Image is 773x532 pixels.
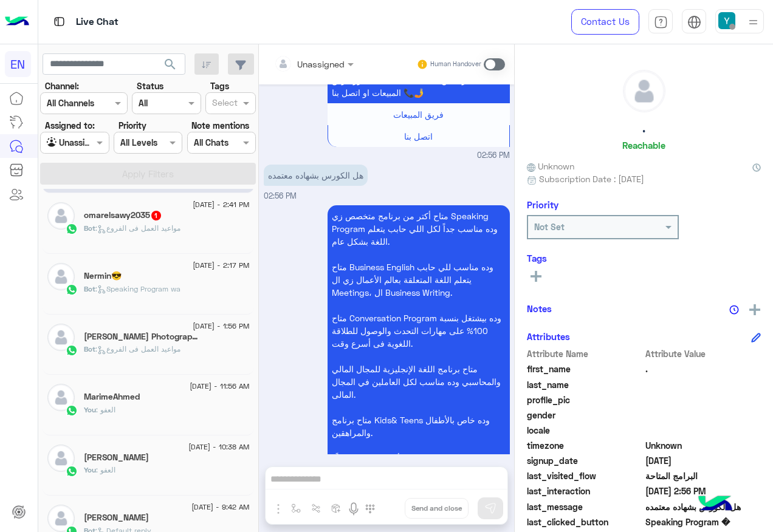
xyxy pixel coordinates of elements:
[648,9,673,35] a: tab
[84,344,95,353] span: Bot
[539,172,644,185] span: Subscription Date : [DATE]
[527,485,643,497] span: last_interaction
[84,405,96,414] span: You
[84,223,95,233] span: Bot
[405,498,469,519] button: Send and close
[527,500,643,513] span: last_message
[210,96,238,112] div: Select
[527,454,643,467] span: signup_date
[47,202,75,230] img: defaultAdmin.png
[96,405,115,414] span: العفو
[193,260,249,271] span: [DATE] - 2:17 PM
[95,284,180,293] span: : Speaking Program wa
[527,424,643,437] span: locale
[66,344,78,356] img: WhatsApp
[40,163,256,185] button: Apply Filters
[645,347,761,360] span: Attribute Value
[527,347,643,360] span: Attribute Name
[645,439,761,452] span: Unknown
[5,51,31,77] div: EN
[47,384,75,411] img: defaultAdmin.png
[163,57,177,72] span: search
[645,516,761,528] span: Speaking Program �
[527,469,643,482] span: last_visited_flow
[45,119,95,132] label: Assigned to:
[151,211,161,220] span: 1
[66,223,78,235] img: WhatsApp
[527,363,643,375] span: first_name
[137,80,163,92] label: Status
[264,191,297,200] span: 02:56 PM
[47,263,75,290] img: defaultAdmin.png
[687,15,701,29] img: tab
[746,15,761,30] img: profile
[527,378,643,391] span: last_name
[264,165,368,186] p: 17/8/2025, 2:56 PM
[95,344,180,353] span: : مواعيد العمل فى الفروع
[642,121,645,135] h5: .
[729,305,739,315] img: notes
[84,452,149,463] h5: Sandra Shenouda
[527,439,643,452] span: timezone
[694,483,737,526] img: hulul-logo.png
[645,363,761,375] span: .
[66,465,78,477] img: WhatsApp
[210,80,229,92] label: Tags
[654,15,668,29] img: tab
[645,454,761,467] span: 2025-08-17T11:43:37.007Z
[527,253,761,264] h6: Tags
[527,160,574,172] span: Unknown
[84,332,200,342] h5: Eslam Mohamad Photography
[191,119,249,132] label: Note mentions
[645,409,761,421] span: null
[119,119,146,132] label: Priority
[193,321,249,332] span: [DATE] - 1:56 PM
[527,199,558,210] h6: Priority
[328,205,510,469] p: 17/8/2025, 2:56 PM
[622,140,665,151] h6: Reachable
[84,271,122,281] h5: Nermin😎
[66,284,78,296] img: WhatsApp
[193,199,249,210] span: [DATE] - 2:41 PM
[749,304,760,315] img: add
[430,60,481,69] small: Human Handover
[404,131,433,142] span: اتصل بنا
[645,485,761,497] span: 2025-08-17T11:56:53.151Z
[76,14,119,30] p: Live Chat
[527,409,643,421] span: gender
[84,284,95,293] span: Bot
[156,53,185,80] button: search
[718,12,735,29] img: userImage
[96,465,115,474] span: العفو
[66,404,78,417] img: WhatsApp
[624,70,665,112] img: defaultAdmin.png
[477,150,510,162] span: 02:56 PM
[84,392,140,402] h5: MarimeAhmed
[645,424,761,437] span: null
[527,516,643,528] span: last_clicked_button
[84,465,96,474] span: You
[190,381,249,392] span: [DATE] - 11:56 AM
[527,303,552,314] h6: Notes
[84,210,162,220] h5: omarelsawy2035
[47,324,75,351] img: defaultAdmin.png
[188,442,249,452] span: [DATE] - 10:38 AM
[527,394,643,406] span: profile_pic
[45,80,79,92] label: Channel:
[527,331,570,342] h6: Attributes
[84,513,149,523] h5: Muhammed Gamal
[47,445,75,472] img: defaultAdmin.png
[52,14,67,29] img: tab
[5,9,29,35] img: Logo
[393,109,444,120] span: فريق المبيعات
[645,469,761,482] span: البرامج المتاحة
[645,500,761,513] span: هل الكورس بشهاده معتمده
[95,223,180,233] span: : مواعيد العمل فى الفروع
[47,505,75,532] img: defaultAdmin.png
[191,502,249,513] span: [DATE] - 9:42 AM
[571,9,639,35] a: Contact Us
